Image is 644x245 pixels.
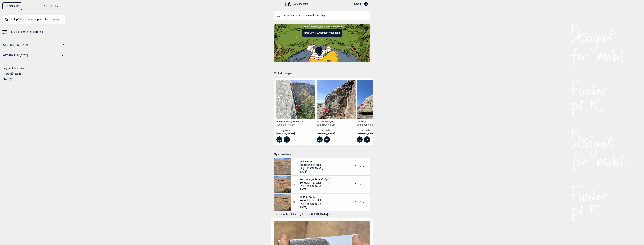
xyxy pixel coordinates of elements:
span: 3 [293,201,300,204]
img: Doden vantar pa ingen men du star forst i kon [276,80,315,119]
a: [PERSON_NAME] [317,132,335,135]
img: Taktisk paus [274,194,291,211]
span: [DATE] [300,206,323,209]
button: EN [55,2,58,10]
span: FA: [PERSON_NAME] [300,167,323,170]
h1: Tickat nyligen [274,72,370,76]
span: 5 [365,120,366,123]
div: en dag sedan [276,129,303,132]
img: Indoor to outdoor [274,24,370,62]
span: [DATE] [300,188,330,191]
div: Döden väntar på inge... , [276,120,303,123]
div: 5 [284,136,290,143]
a: Teckenförklaring [2,72,22,75]
span: 3 [293,165,300,168]
img: Kan man gradera sa lagt [274,176,291,193]
img: Tvara kast [274,158,291,175]
button: Logga in [352,1,370,7]
div: Taktisk paus3Taktisk pausBohuslän > LysekilFA:[PERSON_NAME][DATE] [274,194,370,211]
a: Till toppsidan [2,2,22,10]
span: 6A [331,120,334,123]
h1: Nya boulders [274,152,370,156]
div: Tvara kast3Tvära kastBohuslän > LysekilFA:[PERSON_NAME][DATE] [274,158,370,175]
button: SV [50,2,53,10]
div: Södra Boh > Tjörn [276,123,303,127]
div: Razor's edge , [317,120,335,123]
span: Bohuslän > Lysekil [300,199,323,202]
span: [DATE] [300,170,323,173]
button: [PERSON_NAME] ute första gång [302,29,342,37]
span: Bohuslän > Lysekil [300,163,323,167]
span: Tvära kast [300,160,323,163]
span: Taktisk paus [300,195,323,199]
span: Hitta boulders med filtrering [9,29,43,35]
a: Om Gryttr [2,78,14,81]
p: Var? Hitta boulders, packlista och säkerhet. [3,25,641,29]
span: 5 [302,120,303,123]
div: Södra Boh > Tjörn [357,123,375,127]
div: en dag sedan [317,129,335,132]
div: en dag sedan [357,129,375,132]
span: FA: [PERSON_NAME] [300,202,323,206]
a: Hitta boulders med filtrering [2,29,65,35]
span: Kan man gradera så lågt? [300,178,330,181]
span: 3 [293,183,300,186]
span: Bohuslän > Lysekil [300,181,330,184]
div: Översiktskarta [286,2,308,6]
input: Sök på bouldernamn, plats eller samling [274,10,370,20]
img: Razors edge [317,80,356,119]
div: Outline , [357,120,375,123]
a: [GEOGRAPHIC_DATA] [2,42,60,48]
a: [PERSON_NAME] [276,132,303,135]
input: Sök på bouldernamn, plats eller samling [2,15,65,24]
a: Lägga till boulders [2,67,24,70]
button: Flera nya boulders i [GEOGRAPHIC_DATA] > [274,211,370,217]
button: NO [44,2,47,10]
img: Outline [357,80,396,119]
span: FA: [PERSON_NAME] [300,184,330,188]
div: Kan man gradera sa lagt3Kan man gradera så lågt?Bohuslän > LysekilFA:[PERSON_NAME][DATE] [274,176,370,193]
div: 6A [324,136,330,143]
a: [PERSON_NAME] [357,132,375,135]
a: [GEOGRAPHIC_DATA] [2,53,60,58]
div: Södra Boh > Tjörn [317,123,335,127]
div: 5 [364,136,370,143]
